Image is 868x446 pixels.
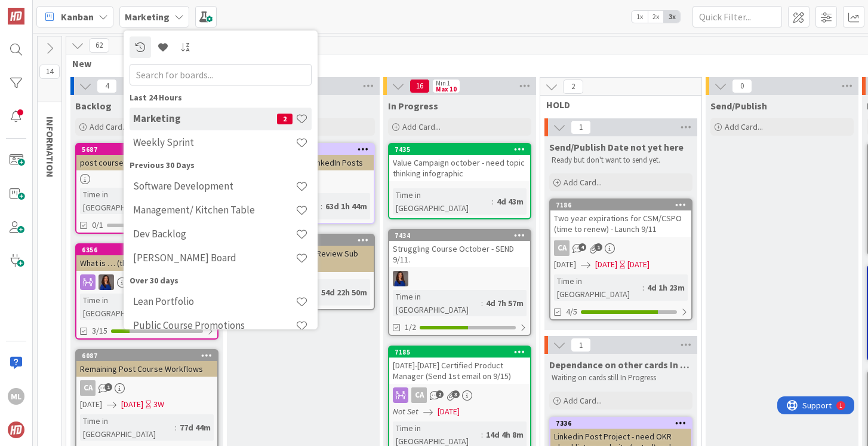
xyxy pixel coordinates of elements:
[80,398,102,411] span: [DATE]
[436,80,450,86] div: Min 1
[62,5,65,14] div: 1
[595,258,617,271] span: [DATE]
[393,188,492,215] div: Time in [GEOGRAPHIC_DATA]
[80,380,96,396] div: CA
[436,390,444,398] span: 2
[133,136,296,148] h4: Weekly Sprint
[632,11,648,23] span: 1x
[725,121,763,132] span: Add Card...
[571,338,591,352] span: 1
[402,121,441,132] span: Add Card...
[82,246,217,254] div: 6356
[405,321,416,334] span: 1/2
[75,243,218,340] a: 6356What is … (the classes) - VIDEOSSLTime in [GEOGRAPHIC_DATA]:77d 45m3/15
[389,271,530,286] div: SL
[318,286,370,299] div: 54d 22h 50m
[76,144,217,170] div: 5687post course videos (short and long)
[389,230,530,241] div: 7434
[564,395,602,406] span: Add Card...
[75,100,112,112] span: Backlog
[389,358,530,384] div: [DATE]-[DATE] Certified Product Manager (Send 1st email on 9/15)
[481,428,483,441] span: :
[554,258,576,271] span: [DATE]
[75,143,218,234] a: 5687post course videos (short and long)Time in [GEOGRAPHIC_DATA]:77d 45m0/1
[76,380,217,396] div: CA
[627,258,650,271] div: [DATE]
[389,347,530,384] div: 7185[DATE]-[DATE] Certified Product Manager (Send 1st email on 9/15)
[82,352,217,360] div: 6087
[395,348,530,356] div: 7185
[89,38,109,53] span: 62
[130,91,312,104] div: Last 24 Hours
[483,428,527,441] div: 14d 4h 8m
[8,421,24,438] img: avatar
[438,405,460,418] span: [DATE]
[549,359,692,371] span: Dependance on other cards In progress
[90,121,128,132] span: Add Card...
[61,10,94,24] span: Kanban
[549,198,692,320] a: 7186Two year expirations for CSM/CSPO (time to renew) - Launch 9/11CA[DATE][DATE][DATE]Time in [G...
[8,8,24,25] img: Visit kanbanzone.com
[566,306,577,318] span: 4/5
[395,231,530,240] div: 7434
[388,143,531,219] a: 7435Value Campaign october - need topic thinking infographicTime in [GEOGRAPHIC_DATA]:4d 43m
[648,11,664,23] span: 2x
[564,177,602,188] span: Add Card...
[76,350,217,377] div: 6087Remaining Post Course Workflows
[692,6,782,28] input: Quick Filter...
[556,419,691,427] div: 7336
[175,421,177,434] span: :
[389,347,530,358] div: 7185
[99,274,114,290] img: SL
[556,201,691,209] div: 7186
[133,204,296,216] h4: Management/ Kitchen Table
[76,245,217,255] div: 6356
[322,200,370,213] div: 63d 1h 44m
[76,255,217,271] div: What is … (the classes) - VIDEOS
[76,274,217,290] div: SL
[388,100,438,112] span: In Progress
[76,155,217,170] div: post course videos (short and long)
[494,195,527,208] div: 4d 43m
[411,387,427,403] div: CA
[552,373,690,383] p: Waiting on cards still In Progress
[389,155,530,181] div: Value Campaign october - need topic thinking infographic
[130,64,312,85] input: Search for boards...
[410,79,430,93] span: 16
[436,86,457,92] div: Max 10
[80,188,175,214] div: Time in [GEOGRAPHIC_DATA]
[44,117,56,178] span: INFORMATION
[732,79,752,93] span: 0
[76,361,217,377] div: Remaining Post Course Workflows
[452,390,460,398] span: 3
[389,241,530,267] div: Struggling Course October - SEND 9/11.
[121,398,143,411] span: [DATE]
[80,294,175,320] div: Time in [GEOGRAPHIC_DATA]
[550,240,691,256] div: CA
[664,11,680,23] span: 3x
[76,144,217,155] div: 5687
[710,100,767,112] span: Send/Publish
[92,219,103,231] span: 0/1
[8,388,24,405] div: ML
[133,180,296,192] h4: Software Development
[642,281,644,294] span: :
[395,145,530,154] div: 7435
[578,243,586,251] span: 4
[76,350,217,361] div: 6087
[554,240,570,256] div: CA
[550,210,691,237] div: Two year expirations for CSM/CSPO (time to renew) - Launch 9/11
[393,271,408,286] img: SL
[393,406,418,417] i: Not Set
[133,112,277,124] h4: Marketing
[76,245,217,271] div: 6356What is … (the classes) - VIDEOS
[277,114,293,124] span: 2
[563,80,583,94] span: 2
[177,421,214,434] div: 77d 44m
[389,230,530,267] div: 7434Struggling Course October - SEND 9/11.
[550,200,691,210] div: 7186
[125,11,170,23] b: Marketing
[389,387,530,403] div: CA
[92,325,107,337] span: 3/15
[321,200,322,213] span: :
